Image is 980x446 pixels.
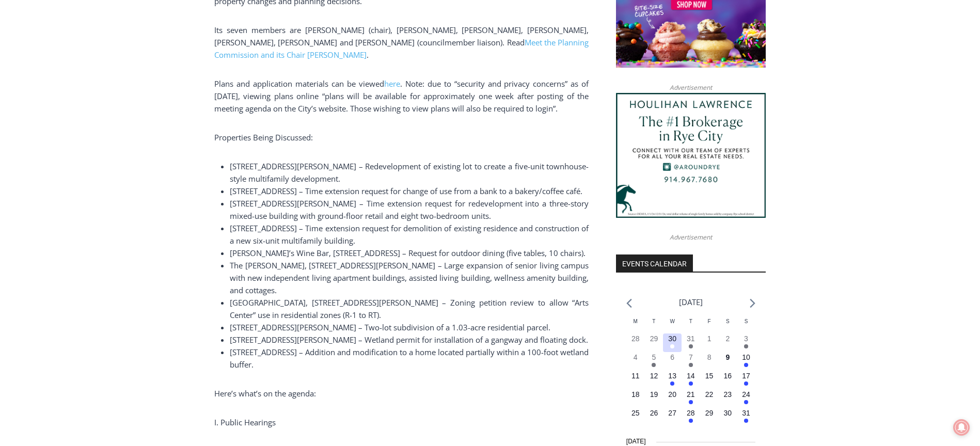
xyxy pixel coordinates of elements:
button: 23 [718,389,737,408]
div: Sunday [737,317,755,333]
span: [STREET_ADDRESS] – Addition and modification to a home located partially within a 100-foot wetlan... [230,347,589,370]
button: 12 [645,371,663,389]
time: 12 [650,372,658,380]
time: 24 [742,390,750,399]
span: M [634,318,638,324]
div: "[PERSON_NAME]'s draw is the fine variety of pristine raw fish kept on hand" [106,65,147,123]
div: Friday [700,317,719,333]
time: 3 [744,334,748,343]
button: 1 [700,333,719,352]
time: 8 [707,353,712,361]
button: 7 Has events [682,352,700,371]
button: 27 [663,408,682,426]
em: Has events [670,344,674,348]
span: [PERSON_NAME]’s Wine Bar, [STREET_ADDRESS] – Request for outdoor dining (five tables, 10 chairs). [230,248,586,258]
button: 30 Has events [663,333,682,352]
button: 30 [718,408,737,426]
time: 31 [742,409,750,417]
span: . Note: due to “security and privacy concerns” as of [DATE], viewing plans online “plans will be ... [214,78,589,114]
time: 25 [631,409,640,417]
a: Intern @ [DOMAIN_NAME] [248,100,500,129]
span: F [708,318,711,324]
button: 16 [718,371,737,389]
span: Open Tues. - Sun. [PHONE_NUMBER] [3,106,101,146]
span: W [670,318,674,324]
em: Has events [689,344,693,348]
button: 31 Has events [682,333,700,352]
em: Has events [670,381,674,386]
span: Advertisement [659,232,722,242]
a: here [384,78,400,89]
span: [STREET_ADDRESS][PERSON_NAME] – Two-lot subdivision of a 1.03-acre residential parcel. [230,322,550,332]
em: Has events [744,419,748,423]
span: [STREET_ADDRESS] – Time extension request for demolition of existing residence and construction o... [230,223,589,246]
time: 7 [689,353,693,361]
em: Has events [744,363,748,367]
button: 22 [700,389,719,408]
time: 17 [742,372,750,380]
div: Tuesday [645,317,663,333]
div: Wednesday [663,317,682,333]
time: 31 [687,334,695,343]
button: 31 Has events [737,408,755,426]
em: Has events [689,400,693,404]
button: 10 Has events [737,352,755,371]
time: 29 [650,334,658,343]
span: Its seven members are [PERSON_NAME] (chair), [PERSON_NAME], [PERSON_NAME], [PERSON_NAME], [PERSON... [214,25,589,47]
time: 15 [705,372,714,380]
button: 24 Has events [737,389,755,408]
a: Previous month [626,298,632,308]
time: 28 [631,334,640,343]
span: [STREET_ADDRESS][PERSON_NAME] – Redevelopment of existing lot to create a five-unit townhouse-sty... [230,161,589,184]
span: Intern @ [DOMAIN_NAME] [270,103,479,126]
span: . [367,50,369,60]
em: Has events [744,400,748,404]
span: T [652,318,655,324]
span: Here’s what’s on the agenda: [214,388,316,399]
time: 23 [724,390,732,399]
time: 1 [707,334,712,343]
div: Thursday [682,317,700,333]
button: 5 Has events [645,352,663,371]
span: Advertisement [659,83,722,92]
button: 4 [626,352,645,371]
time: 11 [631,372,640,380]
span: S [726,318,730,324]
div: Birthdays, Graduations, Any Private Event [68,19,255,28]
button: 19 [645,389,663,408]
button: 8 [700,352,719,371]
time: 4 [634,353,638,361]
em: Has events [689,363,693,367]
span: Plans and application materials can be viewed [214,78,384,89]
time: 5 [652,353,656,361]
span: The [PERSON_NAME], [STREET_ADDRESS][PERSON_NAME] – Large expansion of senior living campus with n... [230,260,589,295]
span: [STREET_ADDRESS][PERSON_NAME] – Wetland permit for installation of a gangway and floating dock. [230,334,588,345]
button: 6 [663,352,682,371]
button: 26 [645,408,663,426]
div: Saturday [718,317,737,333]
button: 29 [700,408,719,426]
button: 3 Has events [737,333,755,352]
span: T [689,318,692,324]
span: [STREET_ADDRESS] – Time extension request for change of use from a bank to a bakery/coffee café. [230,186,582,196]
time: 21 [687,390,695,399]
time: 18 [631,390,640,399]
time: 30 [724,409,732,417]
span: [STREET_ADDRESS][PERSON_NAME] – Time extension request for redevelopment into a three-story mixed... [230,198,589,221]
time: 14 [687,372,695,380]
button: 17 Has events [737,371,755,389]
time: 28 [687,409,695,417]
time: 6 [670,353,674,361]
em: Has events [689,381,693,386]
a: Open Tues. - Sun. [PHONE_NUMBER] [1,104,104,129]
button: 21 Has events [682,389,700,408]
time: 27 [668,409,676,417]
button: 15 [700,371,719,389]
a: Next month [750,298,755,308]
span: I. Public Hearings [214,417,276,427]
button: 11 [626,371,645,389]
div: Monday [626,317,645,333]
span: S [745,318,748,324]
button: 29 [645,333,663,352]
